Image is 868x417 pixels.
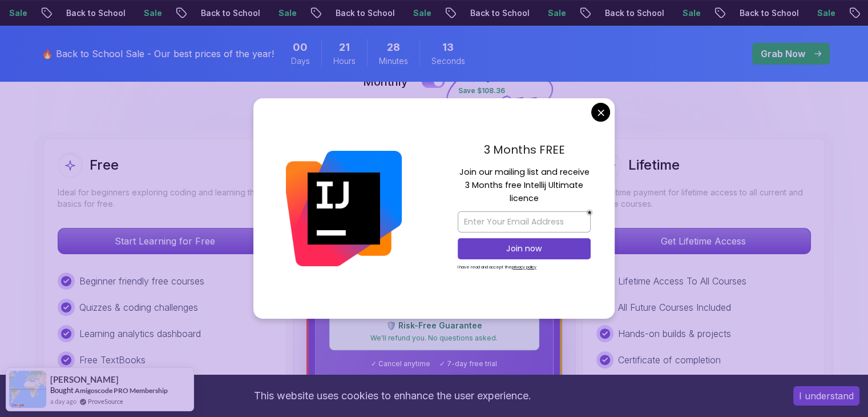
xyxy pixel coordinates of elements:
p: We'll refund you. No questions asked. [337,334,532,343]
p: Back to School [770,7,848,19]
h2: Free [90,156,119,174]
a: Get Lifetime Access [596,235,811,247]
p: 🔥 Back to School Sale - Our best prices of the year! [42,47,274,61]
span: 13 Seconds [442,39,454,55]
p: Hands-on builds & projects [618,327,731,340]
p: Sale [175,7,211,19]
p: Free TextBooks [79,353,146,367]
p: Ideal for beginners exploring coding and learning the basics for free. [58,187,272,210]
div: This website uses cookies to enhance the user experience. [9,383,776,408]
span: Minutes [379,55,408,67]
p: Start Learning for Free [58,228,272,254]
p: Learning analytics dashboard [79,327,201,340]
button: Start Learning for Free [58,228,272,254]
span: Seconds [431,55,465,67]
p: 🛡️ Risk-Free Guarantee [337,320,532,331]
span: 0 Days [293,39,308,55]
p: Back to School [97,7,175,19]
p: Sale [40,7,76,19]
span: Days [291,55,310,67]
button: Accept cookies [793,386,859,406]
p: Lifetime Access To All Courses [618,274,746,288]
p: Quizzes & coding challenges [79,300,198,314]
p: Sale [309,7,346,19]
a: Amigoscode PRO Membership [75,386,168,395]
p: Back to School [366,7,444,19]
a: ProveSource [88,398,123,405]
span: ✓ Cancel anytime [371,359,430,368]
p: Back to School [232,7,309,19]
span: Hours [333,55,356,67]
p: Certificate of completion [618,353,721,367]
p: Get Lifetime Access [597,228,810,254]
span: 21 Hours [339,39,350,55]
button: Get Lifetime Access [596,228,811,254]
p: Monthly [363,74,408,90]
span: Bought [50,386,74,395]
p: Back to School [501,7,579,19]
p: Sale [713,7,750,19]
span: [PERSON_NAME] [50,375,119,384]
h2: Lifetime [628,156,680,174]
span: a day ago [50,396,76,406]
p: Sale [444,7,481,19]
p: All Future Courses Included [618,300,731,314]
p: Beginner friendly free courses [79,274,204,288]
span: ✓ 7-day free trial [439,359,497,368]
a: Start Learning for Free [58,235,272,247]
span: 28 Minutes [387,39,400,55]
p: Sale [579,7,615,19]
p: One-time payment for lifetime access to all current and future courses. [596,187,811,210]
p: Back to School [636,7,713,19]
img: provesource social proof notification image [9,371,46,408]
p: Grab Now [761,47,805,61]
